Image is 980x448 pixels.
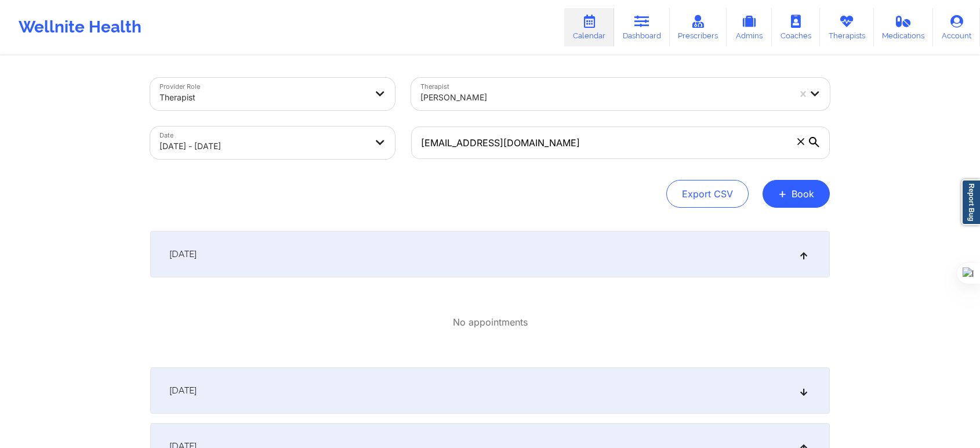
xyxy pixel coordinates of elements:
a: Coaches [772,8,820,46]
button: +Book [763,180,830,208]
a: Therapists [820,8,874,46]
a: Prescribers [670,8,727,46]
span: [DATE] [169,248,197,260]
a: Report Bug [961,179,980,225]
div: Therapist [159,85,366,110]
a: Medications [874,8,934,46]
button: Export CSV [666,180,749,208]
span: [DATE] [169,385,197,396]
span: + [778,190,787,197]
a: Dashboard [614,8,670,46]
div: [DATE] - [DATE] [159,133,366,159]
div: [PERSON_NAME] [420,85,789,110]
a: Calendar [564,8,614,46]
a: Admins [727,8,772,46]
input: Search by patient email [411,127,830,159]
p: No appointments [453,316,528,329]
a: Account [933,8,980,46]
